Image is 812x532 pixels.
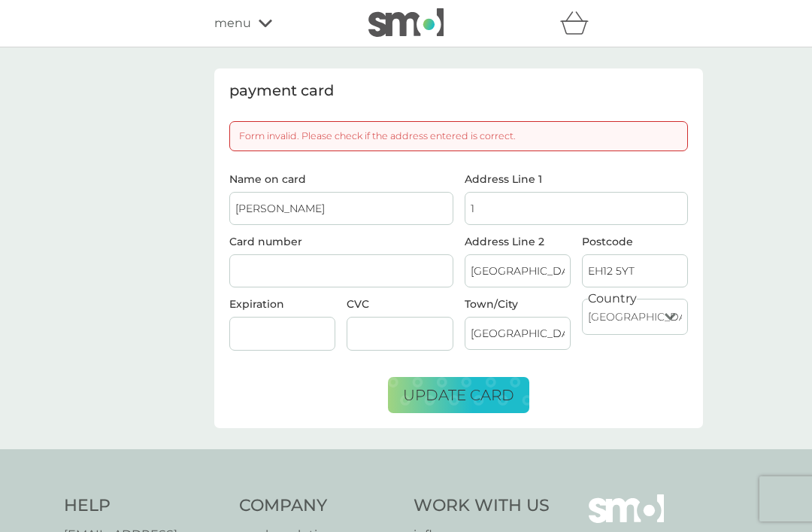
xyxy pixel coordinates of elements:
label: Postcode [582,236,688,247]
label: Card number [229,235,302,248]
label: CVC [347,297,369,311]
button: update card [388,377,529,413]
h4: Company [239,494,399,518]
img: smol [368,8,444,37]
iframe: Secure card number input frame [235,265,447,278]
label: Country [588,289,637,309]
iframe: Secure CVC input frame [353,327,447,340]
span: menu [214,14,251,33]
h4: Help [64,494,224,518]
label: Address Line 2 [465,236,571,247]
div: Form invalid. Please check if the address entered is correct. [229,121,688,151]
label: Address Line 1 [465,174,689,184]
div: basket [560,8,598,38]
label: Expiration [229,297,284,311]
label: Town/City [465,299,571,309]
h4: Work With Us [414,494,550,518]
div: payment card [229,84,688,99]
span: update card [403,386,514,404]
label: Name on card [229,174,453,184]
iframe: Secure expiration date input frame [235,327,329,340]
